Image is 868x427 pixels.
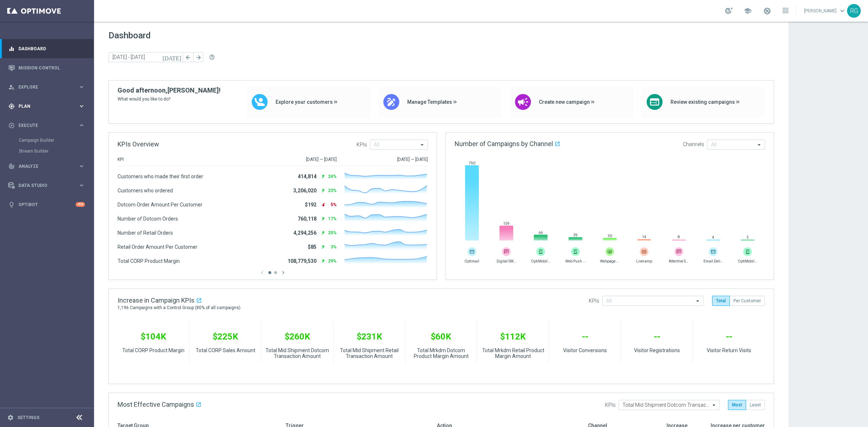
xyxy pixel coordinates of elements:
[744,7,752,15] span: school
[17,415,39,420] a: Settings
[8,195,85,214] div: Optibot
[7,414,14,421] i: settings
[18,123,78,128] span: Execute
[18,85,78,89] span: Explore
[19,137,75,143] a: Campaign Builder
[18,104,78,108] span: Plan
[18,58,85,77] a: Mission Control
[8,84,15,90] i: person_search
[8,46,15,52] i: equalizer
[18,183,78,188] span: Data Studio
[18,195,76,214] a: Optibot
[18,39,85,58] a: Dashboard
[8,103,85,109] button: gps_fixed Plan keyboard_arrow_right
[8,122,15,129] i: play_circle_outline
[8,182,78,189] div: Data Studio
[8,103,78,110] div: Plan
[8,46,85,52] button: equalizer Dashboard
[8,123,85,128] button: play_circle_outline Execute keyboard_arrow_right
[8,163,15,170] i: track_changes
[18,164,78,168] span: Analyze
[8,84,78,90] div: Explore
[19,146,93,157] div: Stream Builder
[76,202,85,207] div: +10
[847,4,861,18] div: RG
[803,5,847,16] a: [PERSON_NAME]keyboard_arrow_down
[8,163,78,170] div: Analyze
[78,163,85,170] i: keyboard_arrow_right
[8,58,85,77] div: Mission Control
[8,122,78,129] div: Execute
[8,202,85,208] button: lightbulb Optibot +10
[8,84,85,90] button: person_search Explore keyboard_arrow_right
[8,65,85,71] button: Mission Control
[8,163,85,169] button: track_changes Analyze keyboard_arrow_right
[78,84,85,90] i: keyboard_arrow_right
[838,7,846,15] span: keyboard_arrow_down
[8,103,15,110] i: gps_fixed
[78,122,85,129] i: keyboard_arrow_right
[8,183,85,188] button: Data Studio keyboard_arrow_right
[8,39,85,58] div: Dashboard
[19,135,93,146] div: Campaign Builder
[78,182,85,189] i: keyboard_arrow_right
[8,201,15,208] i: lightbulb
[19,148,75,154] a: Stream Builder
[78,103,85,110] i: keyboard_arrow_right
